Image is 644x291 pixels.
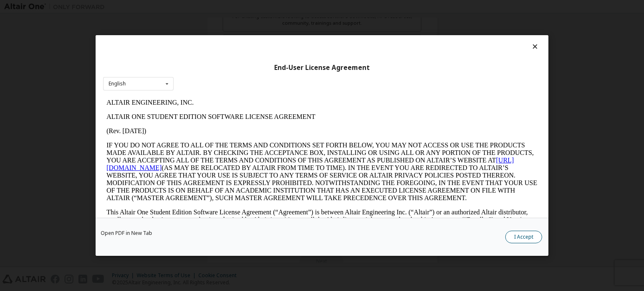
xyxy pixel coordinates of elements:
[505,231,542,243] button: I Accept
[109,81,126,86] div: English
[3,3,434,11] p: ALTAIR ENGINEERING, INC.
[3,32,434,39] p: (Rev. [DATE])
[103,64,541,72] div: End-User License Agreement
[3,46,434,106] p: IF YOU DO NOT AGREE TO ALL OF THE TERMS AND CONDITIONS SET FORTH BELOW, YOU MAY NOT ACCESS OR USE...
[3,61,411,76] a: [URL][DOMAIN_NAME]
[3,113,434,143] p: This Altair One Student Edition Software License Agreement (“Agreement”) is between Altair Engine...
[101,231,152,236] a: Open PDF in New Tab
[3,18,434,25] p: ALTAIR ONE STUDENT EDITION SOFTWARE LICENSE AGREEMENT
